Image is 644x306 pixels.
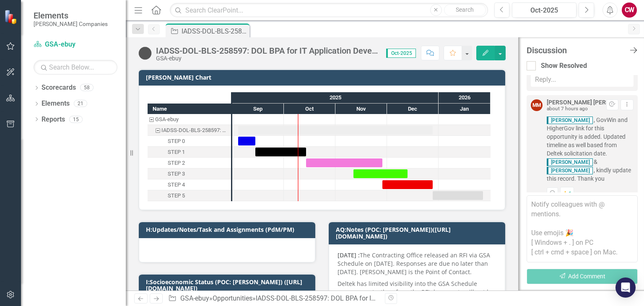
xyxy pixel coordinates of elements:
a: Scorecards [42,83,76,93]
div: 2025 [232,92,439,103]
input: Search ClearPoint... [170,3,488,18]
div: Dec [387,104,439,114]
div: 21 [74,100,87,107]
div: Task: Start date: 2025-12-28 End date: 2026-01-27 [148,190,231,201]
img: thumbs up [563,191,568,196]
div: STEP 4 [148,179,231,190]
div: IADSS-DOL-BLS-258597: DOL BPA for IT Application Development Support Services [182,26,247,36]
div: 15 [69,116,83,123]
div: STEP 3 [148,169,231,179]
span: 1 [569,189,571,198]
div: Task: Start date: 2025-09-14 End date: 2025-10-14 [255,148,306,156]
div: Task: Start date: 2025-11-11 End date: 2025-12-13 [353,169,408,178]
div: Jan [439,104,491,114]
span: Search [456,6,474,13]
div: Task: Start date: 2025-10-14 End date: 2025-11-28 [306,158,382,167]
strong: [DATE] : [338,251,360,259]
div: Discussion [527,46,625,55]
div: Task: Start date: 2025-12-28 End date: 2026-01-27 [433,191,483,200]
div: Task: Start date: 2025-09-04 End date: 2025-09-14 [238,137,255,145]
small: [PERSON_NAME] Companies [34,21,108,27]
div: Oct [284,104,335,114]
div: 58 [80,84,93,91]
span: , GovWin and HigherGov link for this opportunity is added. Updated timeline as well based from De... [547,116,634,183]
div: IADSS-DOL-BLS-258597: DOL BPA for IT Application Development Support Services [161,125,229,136]
div: STEP 0 [168,136,185,147]
div: Show Resolved [541,61,587,71]
div: Task: Start date: 2025-11-11 End date: 2025-12-13 [148,169,231,179]
span: Elements [34,10,108,21]
button: Search [444,4,486,16]
span: [PERSON_NAME] [547,117,593,124]
div: IADSS-DOL-BLS-258597: DOL BPA for IT Application Development Support Services [148,125,231,136]
span: [PERSON_NAME] [547,167,593,174]
div: Task: Start date: 2025-10-14 End date: 2025-11-28 [148,158,231,169]
div: IADSS-DOL-BLS-258597: DOL BPA for IT Application Development Support Services [256,294,503,302]
p: The Contracting Office released an RFI via GSA Schedule on [DATE]. Responses are due no later tha... [338,251,496,278]
div: Task: Start date: 2025-09-04 End date: 2025-12-28 [148,125,231,136]
div: 2026 [439,92,491,103]
div: Task: GSA-ebuy Start date: 2025-09-04 End date: 2025-09-05 [148,114,231,125]
span: Oct-2025 [386,49,416,58]
div: STEP 1 [168,147,185,158]
h3: [PERSON_NAME] Chart [146,74,501,80]
div: STEP 2 [148,158,231,169]
div: [PERSON_NAME] [PERSON_NAME] [547,99,639,106]
button: Oct-2025 [512,3,576,18]
div: MM [531,99,543,111]
input: Search Below... [34,60,117,75]
h3: H:Updates/Notes/Task and Assignments (PdM/PM) [146,226,311,233]
div: Task: Start date: 2025-09-14 End date: 2025-10-14 [148,147,231,158]
a: Opportunities [213,294,252,302]
div: Sep [232,104,284,114]
div: STEP 0 [148,136,231,147]
small: about 7 hours ago [547,106,588,112]
h3: I:Socioeconomic Status (POC: [PERSON_NAME]) ([URL][DOMAIN_NAME]) [146,279,311,292]
h3: AQ:Notes (POC: [PERSON_NAME])([URL][DOMAIN_NAME]) [336,226,501,239]
div: Task: Start date: 2025-09-04 End date: 2025-12-28 [238,126,433,135]
div: Task: Start date: 2025-11-28 End date: 2025-12-28 [382,180,433,189]
div: Oct-2025 [515,5,574,16]
div: GSA-ebuy [156,55,378,62]
div: Nov [335,104,387,114]
div: Task: Start date: 2025-09-04 End date: 2025-09-14 [148,136,231,147]
div: GSA-ebuy [148,114,231,125]
div: Task: Start date: 2025-11-28 End date: 2025-12-28 [148,179,231,190]
div: Open Intercom Messenger [615,277,636,298]
a: Reports [42,115,65,124]
button: 1 [560,187,574,200]
div: STEP 2 [168,158,185,169]
span: [PERSON_NAME] [547,158,593,166]
button: CW [622,3,637,18]
img: Tracked [138,47,152,60]
div: GSA-ebuy [155,114,179,125]
div: Reply... [531,73,634,87]
div: STEP 5 [168,190,185,201]
div: STEP 1 [148,147,231,158]
div: IADSS-DOL-BLS-258597: DOL BPA for IT Application Development Support Services [156,46,378,55]
a: Elements [42,99,70,109]
img: ClearPoint Strategy [4,9,19,24]
div: STEP 5 [148,190,231,201]
div: STEP 3 [168,169,185,179]
div: » » [168,294,379,303]
a: GSA-ebuy [34,40,117,49]
div: Name [148,104,231,114]
button: Add Comment [527,269,638,284]
a: GSA-ebuy [180,294,209,302]
div: STEP 4 [168,179,185,190]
